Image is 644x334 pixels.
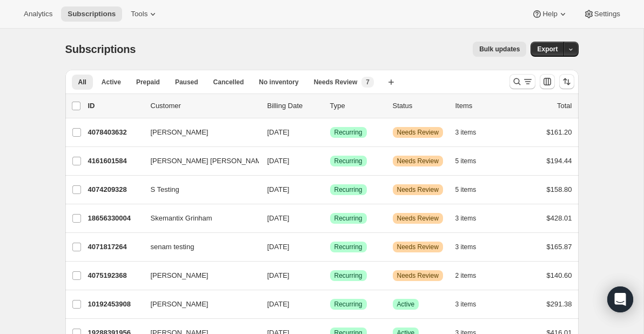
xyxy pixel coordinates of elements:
[267,101,321,111] p: Billing Date
[455,211,488,226] button: 3 items
[366,78,370,86] span: 7
[594,10,620,18] span: Settings
[88,239,572,255] div: 4071817264senam testing[DATE]SuccessRecurringWarningNeeds Review3 items$165.87
[144,267,252,284] button: [PERSON_NAME]
[144,152,252,170] button: [PERSON_NAME] [PERSON_NAME]
[213,78,244,86] span: Cancelled
[124,6,165,22] button: Tools
[455,271,477,280] span: 2 items
[88,125,572,140] div: 4078403632[PERSON_NAME][DATE]SuccessRecurringWarningNeeds Review3 items$161.20
[88,211,572,226] div: 18656330004Skemantix Grinham[DATE]SuccessRecurringWarningNeeds Review3 items$428.01
[537,45,558,54] span: Export
[383,75,400,90] button: Create new view
[151,184,179,195] span: S Testing
[455,300,477,309] span: 3 items
[102,78,121,86] span: Active
[144,210,252,227] button: Skemantix Grinham
[334,157,363,165] span: Recurring
[455,128,477,137] span: 3 items
[259,78,298,86] span: No inventory
[334,185,363,194] span: Recurring
[559,74,574,89] button: Sort the results
[455,125,488,140] button: 3 items
[547,157,572,165] span: $194.44
[531,42,564,57] button: Export
[88,127,142,138] p: 4078403632
[65,43,136,55] span: Subscriptions
[455,297,488,312] button: 3 items
[17,6,59,22] button: Analytics
[88,297,572,312] div: 10192453908[PERSON_NAME][DATE]SuccessRecurringSuccessActive3 items$291.38
[175,78,198,86] span: Paused
[88,101,142,111] p: ID
[479,45,520,54] span: Bulk updates
[607,286,633,312] div: Open Intercom Messenger
[577,6,627,22] button: Settings
[397,157,439,165] span: Needs Review
[397,300,415,309] span: Active
[547,243,572,251] span: $165.87
[88,153,572,169] div: 4161601584[PERSON_NAME] [PERSON_NAME][DATE]SuccessRecurringWarningNeeds Review5 items$194.44
[334,243,363,251] span: Recurring
[267,157,290,165] span: [DATE]
[334,271,363,280] span: Recurring
[88,268,572,283] div: 4075192368[PERSON_NAME][DATE]SuccessRecurringWarningNeeds Review2 items$140.60
[455,101,509,111] div: Items
[88,213,142,224] p: 18656330004
[547,128,572,136] span: $161.20
[397,185,439,194] span: Needs Review
[151,213,212,224] span: Skemantix Grinham
[88,242,142,252] p: 4071817264
[557,101,572,111] p: Total
[267,185,290,193] span: [DATE]
[455,214,477,223] span: 3 items
[334,214,363,223] span: Recurring
[78,78,86,86] span: All
[24,10,52,18] span: Analytics
[397,128,439,137] span: Needs Review
[88,184,142,195] p: 4074209328
[88,182,572,197] div: 4074209328S Testing[DATE]SuccessRecurringWarningNeeds Review5 items$158.80
[267,214,290,222] span: [DATE]
[131,10,147,18] span: Tools
[542,10,557,18] span: Help
[267,128,290,136] span: [DATE]
[397,214,439,223] span: Needs Review
[547,185,572,193] span: $158.80
[455,239,488,255] button: 3 items
[68,10,116,18] span: Subscriptions
[547,214,572,222] span: $428.01
[397,243,439,251] span: Needs Review
[151,270,209,281] span: [PERSON_NAME]
[397,271,439,280] span: Needs Review
[88,299,142,310] p: 10192453908
[455,243,477,251] span: 3 items
[144,238,252,256] button: senam testing
[144,296,252,313] button: [PERSON_NAME]
[455,157,477,165] span: 5 items
[151,101,259,111] p: Customer
[267,271,290,279] span: [DATE]
[136,78,160,86] span: Prepaid
[455,182,488,197] button: 5 items
[151,299,209,310] span: [PERSON_NAME]
[334,300,363,309] span: Recurring
[88,156,142,166] p: 4161601584
[88,101,572,111] div: IDCustomerBilling DateTypeStatusItemsTotal
[509,74,535,89] button: Search and filter results
[473,42,526,57] button: Bulk updates
[525,6,574,22] button: Help
[393,101,447,111] p: Status
[144,124,252,141] button: [PERSON_NAME]
[330,101,384,111] div: Type
[88,270,142,281] p: 4075192368
[314,78,358,86] span: Needs Review
[547,271,572,279] span: $140.60
[540,74,555,89] button: Customize table column order and visibility
[455,268,488,283] button: 2 items
[61,6,122,22] button: Subscriptions
[151,127,209,138] span: [PERSON_NAME]
[547,300,572,308] span: $291.38
[267,243,290,251] span: [DATE]
[267,300,290,308] span: [DATE]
